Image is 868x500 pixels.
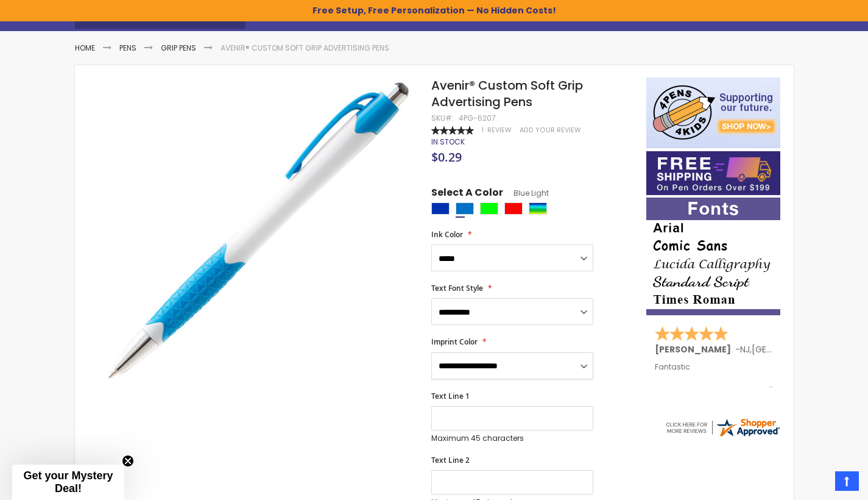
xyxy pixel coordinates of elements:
[431,391,470,401] span: Text Line 1
[122,455,134,467] button: Close teaser
[431,149,462,165] span: $0.29
[23,470,113,495] span: Get your Mystery Deal!
[735,343,841,355] span: - ,
[221,43,389,53] li: Avenir® Custom Soft Grip Advertising Pens
[529,202,547,215] div: Assorted
[119,43,136,53] a: Pens
[161,43,196,53] a: Grip Pens
[431,137,465,147] span: In stock
[431,229,463,240] span: Ink Color
[752,343,841,355] span: [GEOGRAPHIC_DATA]
[431,113,454,123] strong: SKU
[456,202,474,215] div: Blue Light
[646,77,780,148] img: 4pens 4 kids
[655,343,735,355] span: [PERSON_NAME]
[740,343,750,355] span: NJ
[504,202,523,215] div: Red
[431,455,470,465] span: Text Line 2
[482,126,484,135] span: 1
[75,43,95,53] a: Home
[503,188,549,198] span: Blue Light
[459,113,496,123] div: 4PG-6207
[835,471,859,491] a: Top
[431,434,593,443] p: Maximum 45 characters
[480,202,498,215] div: Lime Green
[646,198,780,315] img: font-personalization-examples
[482,126,513,135] a: 1 Review
[431,126,474,135] div: 100%
[431,77,583,110] span: Avenir® Custom Soft Grip Advertising Pens
[655,363,773,389] div: Fantastic
[664,430,781,441] a: 4pens.com certificate URL
[487,126,512,135] span: Review
[431,202,450,215] div: Blue
[431,337,478,347] span: Imprint Color
[12,465,124,500] div: Get your Mystery Deal!Close teaser
[431,137,465,147] div: Availability
[646,151,780,195] img: Free shipping on orders over $199
[664,416,781,438] img: 4pens.com widget logo
[520,126,581,135] a: Add Your Review
[99,76,415,393] img: avenir-custom-soft-grip-advertising-pens-lt-blue_1.jpg
[431,283,483,293] span: Text Font Style
[431,186,503,202] span: Select A Color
